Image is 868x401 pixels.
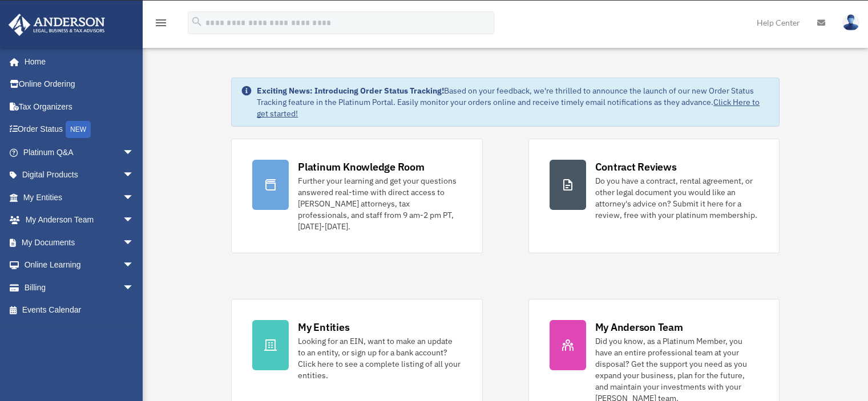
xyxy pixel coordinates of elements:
[8,95,151,118] a: Tax Organizers
[298,175,461,232] div: Further your learning and get your questions answered real-time with direct access to [PERSON_NAM...
[595,160,677,174] div: Contract Reviews
[123,231,146,254] span: arrow_drop_down
[595,175,758,221] div: Do you have a contract, rental agreement, or other legal document you would like an attorney's ad...
[123,209,146,232] span: arrow_drop_down
[298,160,425,174] div: Platinum Knowledge Room
[123,254,146,277] span: arrow_drop_down
[8,186,151,209] a: My Entitiesarrow_drop_down
[595,320,683,334] div: My Anderson Team
[123,164,146,187] span: arrow_drop_down
[8,276,151,299] a: Billingarrow_drop_down
[8,73,151,96] a: Online Ordering
[842,14,859,31] img: User Pic
[8,254,151,277] a: Online Learningarrow_drop_down
[257,97,760,119] a: Click Here to get started!
[5,14,108,36] img: Anderson Advisors Platinum Portal
[8,231,151,254] a: My Documentsarrow_drop_down
[8,141,151,164] a: Platinum Q&Aarrow_drop_down
[66,121,91,138] div: NEW
[123,186,146,209] span: arrow_drop_down
[191,15,203,28] i: search
[154,16,168,30] i: menu
[298,335,461,381] div: Looking for an EIN, want to make an update to an entity, or sign up for a bank account? Click her...
[8,299,151,322] a: Events Calendar
[257,86,444,96] strong: Exciting News: Introducing Order Status Tracking!
[8,50,146,73] a: Home
[8,164,151,187] a: Digital Productsarrow_drop_down
[154,20,168,30] a: menu
[8,118,151,141] a: Order StatusNEW
[123,141,146,164] span: arrow_drop_down
[231,139,482,253] a: Platinum Knowledge Room Further your learning and get your questions answered real-time with dire...
[8,209,151,232] a: My Anderson Teamarrow_drop_down
[528,139,780,253] a: Contract Reviews Do you have a contract, rental agreement, or other legal document you would like...
[298,320,349,334] div: My Entities
[123,276,146,299] span: arrow_drop_down
[257,85,770,119] div: Based on your feedback, we're thrilled to announce the launch of our new Order Status Tracking fe...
